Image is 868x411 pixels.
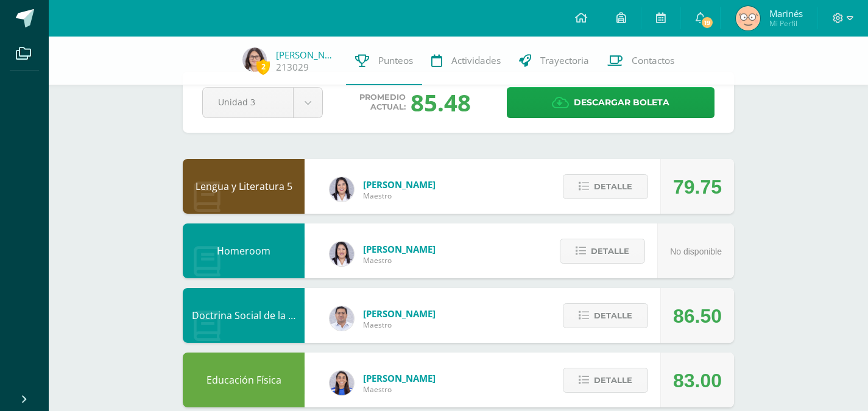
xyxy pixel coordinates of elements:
[363,384,436,395] span: Maestro
[563,368,648,393] button: Detalle
[363,255,436,265] span: Maestro
[330,242,354,266] img: fd1196377973db38ffd7ffd912a4bf7e.png
[363,372,436,384] span: [PERSON_NAME]
[359,93,406,112] span: Promedio actual:
[594,304,632,327] span: Detalle
[363,307,436,320] span: [PERSON_NAME]
[363,320,436,330] span: Maestro
[411,86,471,118] div: 85.48
[330,177,354,202] img: fd1196377973db38ffd7ffd912a4bf7e.png
[673,289,722,343] div: 86.50
[451,54,501,67] span: Actividades
[540,54,589,67] span: Trayectoria
[363,243,436,255] span: [PERSON_NAME]
[183,159,305,214] div: Lengua y Literatura 5
[276,49,337,61] a: [PERSON_NAME]
[378,54,413,67] span: Punteos
[769,7,803,19] span: Marinés
[673,353,722,408] div: 83.00
[594,175,632,198] span: Detalle
[591,240,629,262] span: Detalle
[510,37,598,85] a: Trayectoria
[563,174,648,199] button: Detalle
[507,87,715,118] a: Descargar boleta
[276,61,309,74] a: 213029
[256,59,270,74] span: 2
[218,88,278,116] span: Unidad 3
[736,6,760,30] img: d0eb4f608a66c2b5d3fe660c3b45bbae.png
[346,37,422,85] a: Punteos
[330,306,354,331] img: 15aaa72b904403ebb7ec886ca542c491.png
[183,223,305,278] div: Homeroom
[594,369,632,392] span: Detalle
[632,54,674,67] span: Contactos
[560,239,645,264] button: Detalle
[363,191,436,201] span: Maestro
[242,47,267,72] img: 77847ddb6b5b9aa360bda9e432518848.png
[769,18,803,29] span: Mi Perfil
[183,288,305,343] div: Doctrina Social de la Iglesia
[203,88,322,118] a: Unidad 3
[183,353,305,407] div: Educación Física
[422,37,510,85] a: Actividades
[700,16,714,29] span: 19
[574,88,669,118] span: Descargar boleta
[563,303,648,328] button: Detalle
[598,37,683,85] a: Contactos
[673,160,722,214] div: 79.75
[363,178,436,191] span: [PERSON_NAME]
[670,247,722,256] span: No disponible
[330,371,354,395] img: 0eea5a6ff783132be5fd5ba128356f6f.png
